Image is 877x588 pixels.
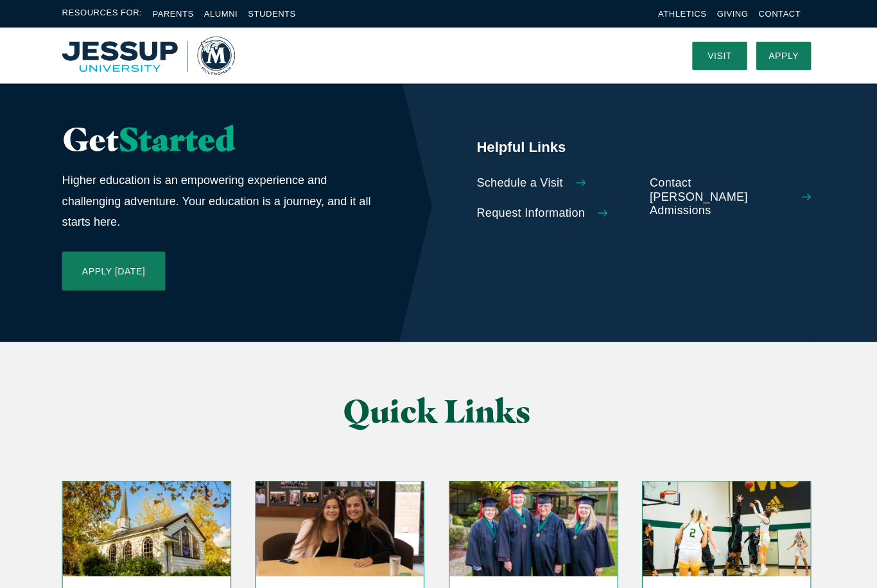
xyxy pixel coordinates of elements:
[66,6,146,21] span: Resources For:
[66,37,238,75] img: Multnomah University Logo
[650,176,788,217] span: Contact [PERSON_NAME] Admissions
[259,479,426,573] img: screenshot-2024-05-27-at-1.37.12-pm
[66,121,376,156] h2: Get
[693,42,747,70] a: Visit
[478,206,639,220] a: Request Information
[67,479,234,573] img: Prayer Chapel in Fall
[123,119,238,158] span: Started
[756,42,811,70] a: Apply
[478,176,564,190] span: Schedule a Visit
[717,9,749,19] a: Giving
[66,37,238,75] a: Home
[659,9,707,19] a: Athletics
[66,251,169,289] a: Apply [DATE]
[207,9,241,19] a: Alumni
[195,392,683,427] h2: Quick Links
[478,176,639,190] a: Schedule a Visit
[156,9,197,19] a: Parents
[759,9,801,19] a: Contact
[650,176,811,217] a: Contact [PERSON_NAME] Admissions
[66,169,376,231] p: Higher education is an empowering experience and challenging adventure. Your education is a journ...
[478,137,811,156] h5: Helpful Links
[251,9,299,19] a: Students
[478,206,586,220] span: Request Information
[451,479,618,573] img: 50 Year Alumni 2019
[643,479,810,573] img: WBBALL_WEB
